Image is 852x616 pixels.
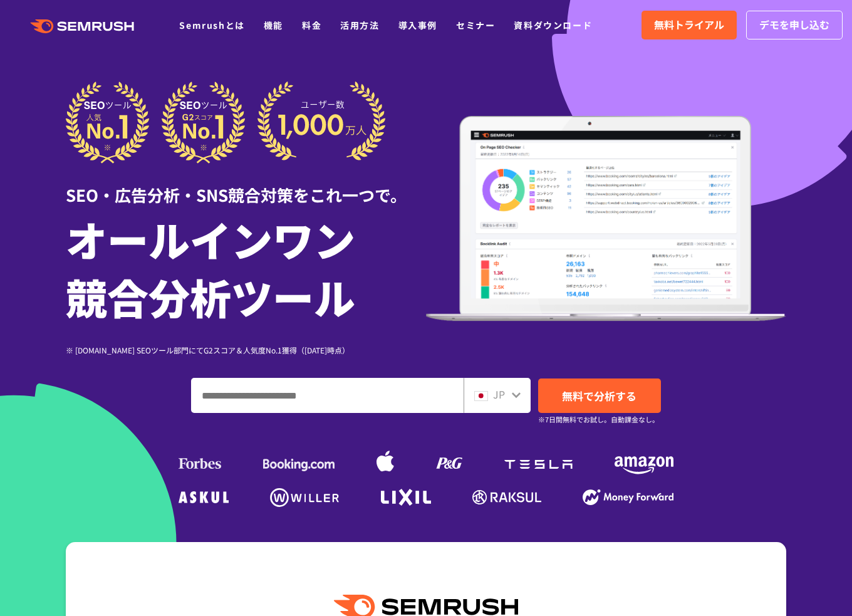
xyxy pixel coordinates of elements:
a: 無料トライアル [642,11,737,39]
a: 活用方法 [340,19,379,31]
a: デモを申し込む [746,11,843,39]
div: SEO・広告分析・SNS競合対策をこれ一つで。 [66,164,426,207]
span: 無料トライアル [654,17,724,33]
h1: オールインワン 競合分析ツール [66,210,426,325]
span: JP [493,387,505,402]
span: デモを申し込む [759,17,829,33]
a: 無料で分析する [538,378,661,413]
div: ※ [DOMAIN_NAME] SEOツール部門にてG2スコア＆人気度No.1獲得（[DATE]時点） [66,344,426,356]
a: 資料ダウンロード [514,19,592,31]
a: 機能 [264,19,283,31]
span: 無料で分析する [562,388,636,404]
a: セミナー [456,19,495,31]
a: 導入事例 [398,19,437,31]
a: Semrushとは [179,19,244,31]
a: 料金 [302,19,321,31]
input: ドメイン、キーワードまたはURLを入力してください [192,378,463,412]
small: ※7日間無料でお試し。自動課金なし。 [538,414,659,425]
